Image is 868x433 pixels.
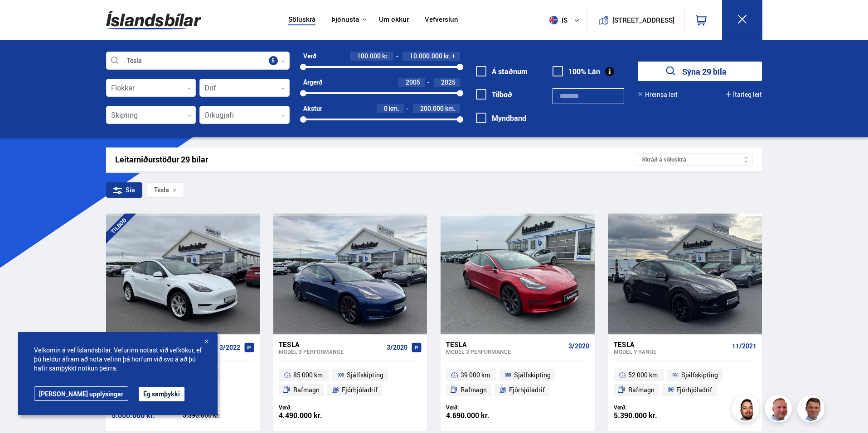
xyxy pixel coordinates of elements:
[279,412,350,419] div: 4.490.000 kr.
[592,7,679,33] a: [STREET_ADDRESS]
[476,114,526,122] label: Myndband
[384,104,388,113] span: 0
[733,396,761,423] img: nhp88E3Fdnt1Opn2.png
[766,396,793,423] img: siFngHWaQ9KaOqBr.png
[288,15,315,25] a: Söluskrá
[444,52,451,60] span: kr.
[441,334,594,431] a: Tesla Model 3 PERFORMANCE 3/2020 39 000 km. Sjálfskipting Rafmagn Fjórhjóladrif Verð: 4.690.000 kr.
[279,348,383,355] div: Model 3 PERFORMANCE
[279,340,383,348] div: Tesla
[476,90,512,99] label: Tilboð
[342,385,378,395] span: Fjórhjóladrif
[476,67,528,76] label: Á staðnum
[357,52,381,60] span: 100.000
[568,343,589,350] span: 3/2020
[549,16,558,24] img: svg+xml;base64,PHN2ZyB4bWxucz0iaHR0cDovL3d3dy53My5vcmcvMjAwMC9zdmciIHdpZHRoPSI1MTIiIGhlaWdodD0iNT...
[638,62,762,81] button: Sýna 29 bíla
[614,348,728,355] div: Model Y RANGE
[553,67,600,76] label: 100% Lán
[425,15,458,25] a: Vefverslun
[509,385,545,395] span: Fjórhjóladrif
[616,16,671,24] button: [STREET_ADDRESS]
[452,52,456,60] span: +
[331,15,359,24] button: Þjónusta
[676,385,712,395] span: Fjórhjóladrif
[614,412,685,419] div: 5.390.000 kr.
[732,343,756,350] span: 11/2021
[514,370,551,381] span: Sjálfskipting
[347,370,383,381] span: Sjálfskipting
[420,104,444,113] span: 200.000
[799,396,826,423] img: FbJEzSuNWCJXmdc-.webp
[638,91,678,98] button: Hreinsa leit
[279,404,350,411] div: Verð:
[445,105,456,112] span: km.
[608,334,762,431] a: Tesla Model Y RANGE 11/2021 52 000 km. Sjálfskipting Rafmagn Fjórhjóladrif Verð: 5.390.000 kr.
[681,370,718,381] span: Sjálfskipting
[303,105,322,112] div: Akstur
[183,412,254,419] div: 5.390.000 kr.
[406,78,420,86] span: 2005
[446,412,518,419] div: 4.690.000 kr.
[106,182,142,198] div: Sía
[628,370,659,381] span: 52 000 km.
[273,334,427,431] a: Tesla Model 3 PERFORMANCE 3/2020 85 000 km. Sjálfskipting Rafmagn Fjórhjóladrif Verð: 4.490.000 kr.
[410,52,442,60] span: 10.000.000
[34,386,128,401] a: [PERSON_NAME] upplýsingar
[219,344,240,351] span: 3/2022
[614,340,728,348] div: Tesla
[614,404,685,411] div: Verð:
[115,155,635,164] div: Leitarniðurstöður 29 bílar
[461,385,487,395] span: Rafmagn
[441,78,456,86] span: 2025
[546,7,587,33] button: is
[106,5,201,35] img: G0Ugv5HjCgRt.svg
[446,404,518,411] div: Verð:
[154,186,169,194] span: Tesla
[546,16,568,24] span: is
[112,412,183,419] div: 5.000.000 kr.
[389,105,399,112] span: km.
[387,344,407,351] span: 3/2020
[303,79,322,86] div: Árgerð
[446,340,564,348] div: Tesla
[293,385,320,395] span: Rafmagn
[446,348,564,355] div: Model 3 PERFORMANCE
[303,52,316,60] div: Verð
[382,52,389,60] span: kr.
[139,387,184,401] button: Ég samþykki
[379,15,409,25] a: Um okkur
[635,153,753,166] div: Skráð á söluskrá
[726,91,762,98] button: Ítarleg leit
[34,346,202,373] span: Velkomin á vef Íslandsbílar. Vefurinn notast við vefkökur, ef þú heldur áfram að nota vefinn þá h...
[461,370,492,381] span: 39 000 km.
[293,370,325,381] span: 85 000 km.
[628,385,655,395] span: Rafmagn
